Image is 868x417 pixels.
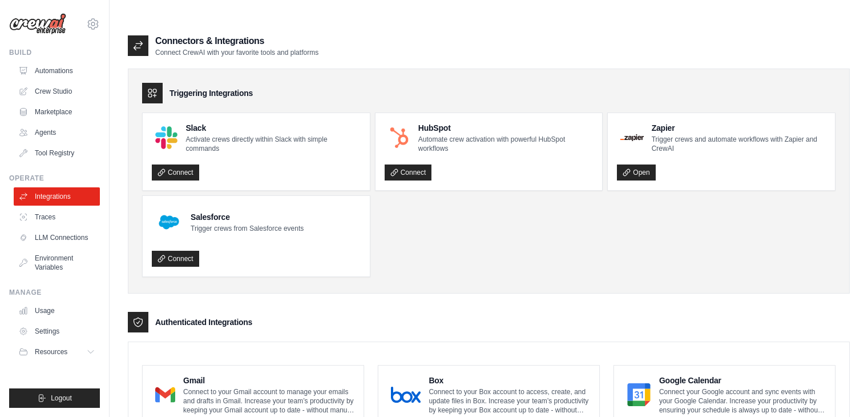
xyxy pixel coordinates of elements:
img: Box Logo [391,383,421,406]
h4: Box [429,375,590,386]
img: Zapier Logo [620,134,643,141]
div: Manage [9,288,100,297]
img: Google Calendar Logo [627,383,651,406]
a: Tool Registry [14,144,100,162]
h2: Connectors & Integrations [155,34,318,48]
a: Environment Variables [14,249,100,276]
a: Connect [152,165,199,181]
p: Automate crew activation with powerful HubSpot workflows [418,135,594,153]
h4: Zapier [652,122,826,134]
h4: Salesforce [191,211,304,223]
a: Settings [14,322,100,340]
h3: Authenticated Integrations [155,316,252,328]
img: Salesforce Logo [155,209,183,236]
a: Integrations [14,187,100,206]
a: Crew Studio [14,82,100,101]
img: Logo [9,13,66,35]
span: Logout [51,394,72,403]
p: Connect your Google account and sync events with your Google Calendar. Increase your productivity... [659,387,826,415]
p: Connect to your Box account to access, create, and update files in Box. Increase your team’s prod... [429,387,590,415]
a: Open [617,165,655,181]
div: Build [9,48,100,57]
img: Slack Logo [155,126,177,149]
a: Traces [14,208,100,226]
span: Resources [35,347,67,356]
button: Resources [14,343,100,361]
a: Agents [14,123,100,142]
h4: Slack [185,122,360,134]
p: Trigger crews from Salesforce events [191,224,304,233]
h4: HubSpot [418,122,594,134]
img: Gmail Logo [155,383,175,406]
img: HubSpot Logo [388,126,410,149]
button: Logout [9,388,100,408]
p: Connect to your Gmail account to manage your emails and drafts in Gmail. Increase your team’s pro... [183,387,354,415]
h3: Triggering Integrations [169,87,253,99]
a: Usage [14,302,100,320]
p: Connect CrewAI with your favorite tools and platforms [155,48,318,57]
p: Activate crews directly within Slack with simple commands [185,135,360,153]
h4: Google Calendar [659,375,826,386]
a: Connect [152,251,199,267]
a: Connect [385,165,432,181]
div: Operate [9,174,100,183]
a: Automations [14,62,100,80]
p: Trigger crews and automate workflows with Zapier and CrewAI [652,135,826,153]
a: LLM Connections [14,228,100,247]
a: Marketplace [14,103,100,121]
h4: Gmail [183,375,354,386]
